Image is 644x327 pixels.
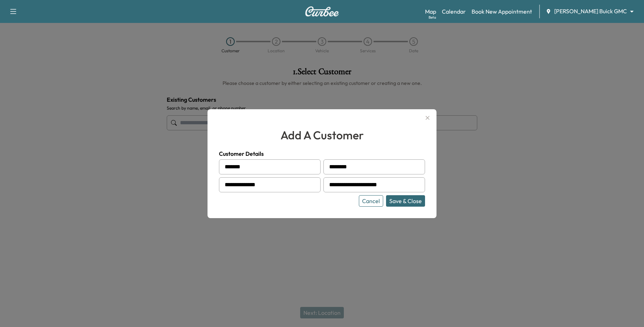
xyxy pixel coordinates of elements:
button: Save & Close [386,195,425,207]
a: Calendar [442,7,466,16]
h2: add a customer [219,126,425,144]
h4: Customer Details [219,149,425,158]
button: Cancel [359,195,383,207]
div: Beta [429,15,436,20]
img: Curbee Logo [305,6,339,16]
a: MapBeta [425,7,436,16]
a: Book New Appointment [472,7,532,16]
span: [PERSON_NAME] Buick GMC [554,7,627,15]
